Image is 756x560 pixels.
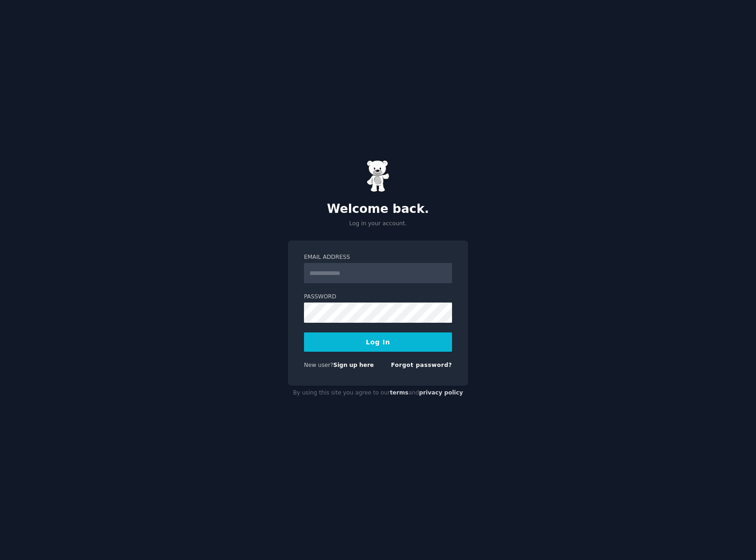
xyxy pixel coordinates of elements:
p: Log in your account. [288,220,468,228]
a: Sign up here [333,362,374,368]
h2: Welcome back. [288,202,468,217]
a: terms [390,389,408,396]
button: Log In [304,332,452,352]
a: privacy policy [419,389,463,396]
a: Forgot password? [391,362,452,368]
label: Email Address [304,253,452,262]
label: Password [304,293,452,301]
div: By using this site you agree to our and [288,386,468,400]
span: New user? [304,362,333,368]
img: Gummy Bear [367,160,389,192]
